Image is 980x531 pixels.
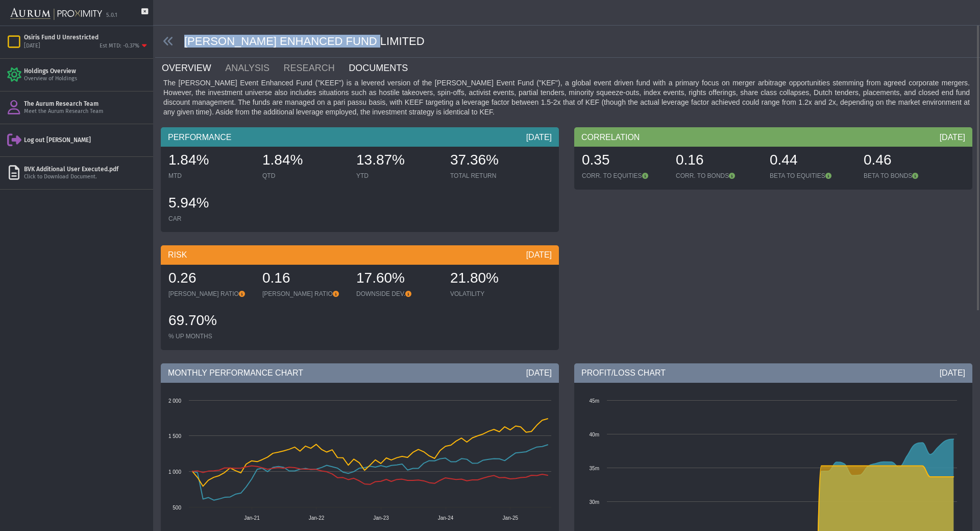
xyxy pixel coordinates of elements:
text: 1 500 [168,433,181,439]
div: CORRELATION [574,127,972,147]
text: Jan-23 [373,515,389,521]
text: 1 000 [168,469,181,475]
div: 13.87% [356,150,440,172]
text: 45m [590,398,599,404]
span: 0.35 [582,152,610,168]
text: 30m [590,499,599,505]
text: Jan-24 [438,515,454,521]
div: [DATE] [526,249,552,261]
div: Osiris Fund U Unrestricted [24,33,149,41]
div: Log out [PERSON_NAME] [24,136,149,144]
div: Overview of Holdings [24,75,149,83]
text: Jan-25 [503,515,519,521]
div: Holdings Overview [24,67,149,75]
text: Jan-22 [309,515,325,521]
div: 0.26 [168,268,252,290]
div: [DATE] [526,367,552,379]
div: CORR. TO BONDS [676,172,759,180]
div: [DATE] [24,42,40,50]
div: [PERSON_NAME] ENHANCED FUND LIMITED [155,26,980,58]
span: 1.84% [168,152,209,168]
div: [DATE] [940,132,965,143]
div: PROFIT/LOSS CHART [574,363,972,383]
div: 21.80% [450,268,534,290]
img: Aurum-Proximity%20white.svg [10,3,102,26]
text: 35m [590,466,599,471]
text: 40m [590,432,599,437]
a: OVERVIEW [161,58,224,78]
text: 500 [173,505,181,511]
div: [PERSON_NAME] RATIO [262,290,346,298]
div: [DATE] [526,132,552,143]
div: BETA TO BONDS [864,172,947,180]
div: 37.36% [450,150,534,172]
div: CAR [168,215,252,223]
div: TOTAL RETURN [450,172,534,180]
div: BVK Additional User Executed.pdf [24,165,149,173]
a: RESEARCH [283,58,348,78]
div: DOWNSIDE DEV. [356,290,440,298]
div: VOLATILITY [450,290,534,298]
div: 5.0.1 [106,12,117,19]
div: Meet the Aurum Research Team [24,108,149,116]
div: RISK [161,245,559,265]
div: MONTHLY PERFORMANCE CHART [161,363,559,383]
div: PERFORMANCE [161,127,559,147]
div: Click to Download Document. [24,173,149,181]
div: CORR. TO EQUITIES [582,172,666,180]
a: ANALYSIS [224,58,282,78]
div: 0.16 [262,268,346,290]
div: 0.44 [770,150,853,172]
a: DOCUMENTS [348,58,421,78]
div: 0.46 [864,150,947,172]
text: 2 000 [168,398,181,404]
span: 1.84% [262,152,303,168]
div: 17.60% [356,268,440,290]
div: BETA TO EQUITIES [770,172,853,180]
div: % UP MONTHS [168,332,252,340]
div: 0.16 [676,150,759,172]
div: QTD [262,172,346,180]
div: The [PERSON_NAME] Event Enhanced Fund ("KEEF") is a levered version of the [PERSON_NAME] Event Fu... [161,78,972,117]
div: [DATE] [940,367,965,379]
div: [PERSON_NAME] RATIO [168,290,252,298]
text: Jan-21 [244,515,260,521]
div: 5.94% [168,193,252,215]
div: YTD [356,172,440,180]
div: Est MTD: -0.37% [100,42,139,50]
div: The Aurum Research Team [24,100,149,108]
div: 69.70% [168,311,252,332]
div: MTD [168,172,252,180]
